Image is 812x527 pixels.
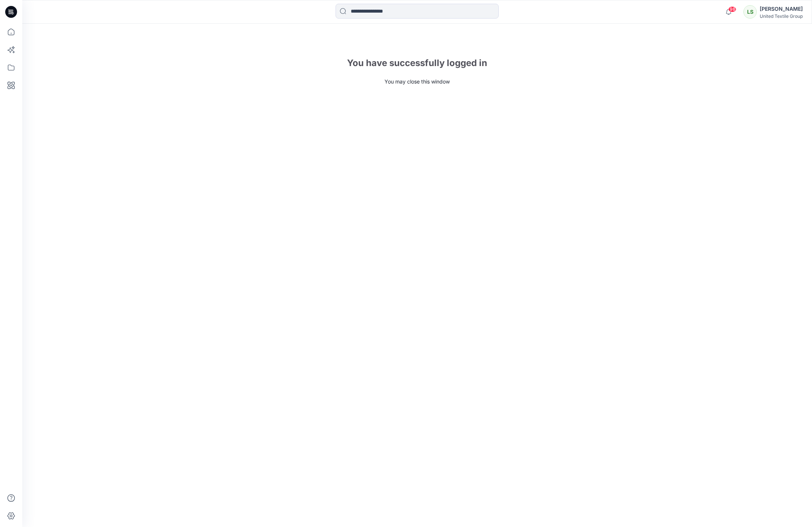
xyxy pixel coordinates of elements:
[760,4,803,13] div: [PERSON_NAME]
[22,78,812,85] p: You may close this window
[760,13,803,19] div: United Textile Group
[22,56,812,70] div: You have successfully logged in
[743,5,757,19] div: LS
[728,6,736,12] span: 98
